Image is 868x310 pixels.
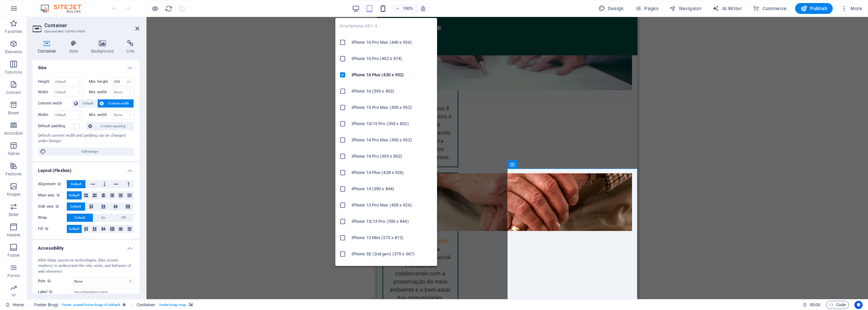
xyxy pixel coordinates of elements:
span: Role [38,277,53,285]
span: Default [69,191,79,199]
label: Content width [38,99,72,108]
button: Commerce [750,3,790,14]
p: Tables [7,151,20,156]
span: 00 00 [810,301,820,309]
button: Default [67,214,93,222]
h6: iPhone 14 Plus (428 x 926) [352,169,433,177]
button: 100% [392,4,416,13]
label: Min. width [89,113,112,117]
h6: iPhone 16 Pro (402 x 874) [352,55,433,63]
a: Click to cancel selection. Double-click to open Pages [5,301,24,309]
button: Default [67,225,82,233]
button: Default [72,99,97,108]
p: Slider [8,212,19,217]
button: Pages [632,3,661,14]
i: Reload page [165,5,173,13]
i: This element is a customizable preset [123,303,126,307]
p: Forms [7,273,20,278]
button: Custom width [98,99,134,108]
label: Main axis [38,191,67,199]
nav: breadcrumb [34,301,193,309]
button: Default [67,202,85,211]
img: Editor Logo [39,4,90,13]
label: Fill [38,225,67,233]
label: Height [38,80,53,83]
p: Features [5,171,22,177]
h4: Accessibility [33,240,139,252]
h4: Container [33,40,64,54]
h6: iPhone 14 (390 x 844) [352,185,433,193]
span: Code [829,301,846,309]
span: Off [121,214,126,222]
h6: iPhone 16 Plus (430 x 932) [352,71,433,79]
span: . footer-bragi-map [158,301,186,309]
button: Click here to leave preview mode and continue editing [151,4,159,13]
button: Publish [795,3,833,14]
label: Side axis [38,202,67,211]
p: Boxes [8,110,19,116]
h6: iPhone 14 Pro (393 x 852) [352,152,433,160]
p: Content [6,90,21,95]
span: Default [71,202,81,211]
h2: Container [44,22,139,28]
span: Custom width [106,99,132,108]
span: : [814,302,815,307]
span: Publish [801,5,827,12]
span: Default [75,214,85,222]
label: Min. height [89,80,112,83]
span: More [841,5,862,12]
span: Default [69,225,79,233]
h6: 100% [402,4,413,13]
span: Default [80,99,95,108]
label: Wrap [38,214,67,222]
button: AI Writer [710,3,745,14]
button: Off [114,214,134,222]
button: Navigator [667,3,704,14]
label: Min. width [89,90,112,94]
label: Width [38,90,53,94]
h4: Layout (Flexbox) [33,162,139,175]
span: On [101,214,105,222]
p: Favorites [5,29,22,34]
h3: Element #ed-1004514966 [44,28,126,35]
button: On [93,214,113,222]
h4: Link [121,40,139,54]
i: On resize automatically adjust zoom level to fit chosen device. [420,5,426,12]
button: reload [164,4,173,13]
label: Default padding [38,122,74,130]
h6: Session time [803,301,821,309]
h6: iPhone 15 Pro Max (430 x 932) [352,103,433,112]
i: This element contains a background [189,303,193,307]
p: Accordion [4,131,23,136]
span: Click to select. Double-click to edit [137,301,156,309]
button: Edit design [38,148,134,156]
h6: iPhone 13 Pro Max (428 x 926) [352,201,433,209]
button: Default [67,191,82,199]
span: . footer .preset-footer-bragi-v3-default [61,301,120,309]
button: Code [826,301,849,309]
h4: Size [33,60,139,72]
span: Custom spacing [94,122,132,130]
button: Design [596,3,627,14]
span: Navigator [669,5,702,12]
button: Custom spacing [86,122,134,130]
h6: iPhone 14 Pro Max (430 x 932) [352,136,433,144]
span: Click to select. Double-click to edit [34,301,58,309]
h6: iPhone 16 (393 x 852) [352,87,433,95]
div: ARIA helps assistive technologies (like screen readers) to understand the role, state, and behavi... [38,258,134,275]
h4: Style [64,40,86,54]
button: More [838,3,865,14]
div: Default content width and padding can be changed under Design. [38,133,134,144]
h6: iPhone 15/15 Pro (393 x 852) [352,120,433,128]
span: Edit design [48,148,132,156]
span: AI Writer [712,5,742,12]
h6: iPhone 13/13 Pro (390 x 844) [352,217,433,226]
label: Width [38,113,53,117]
label: Label [38,288,72,296]
button: Usercentrics [854,301,863,309]
h6: iPhone 16 Pro Max (440 x 956) [352,38,433,46]
span: Default [71,180,81,188]
h6: iPhone SE (2nd gen) (375 x 667) [352,250,433,258]
p: Columns [5,70,22,75]
p: Elements [5,49,22,55]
